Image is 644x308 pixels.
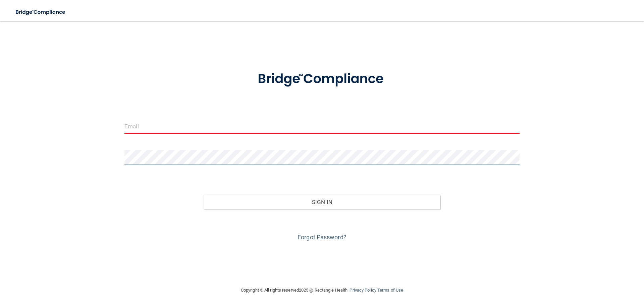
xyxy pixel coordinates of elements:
img: bridge_compliance_login_screen.278c3ca4.svg [10,5,72,19]
img: bridge_compliance_login_screen.278c3ca4.svg [244,62,400,97]
div: Copyright © All rights reserved 2025 @ Rectangle Health | | [200,280,444,301]
button: Sign In [204,195,441,209]
a: Forgot Password? [298,234,346,241]
input: Email [124,119,520,134]
a: Terms of Use [377,288,403,293]
a: Privacy Policy [350,288,376,293]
